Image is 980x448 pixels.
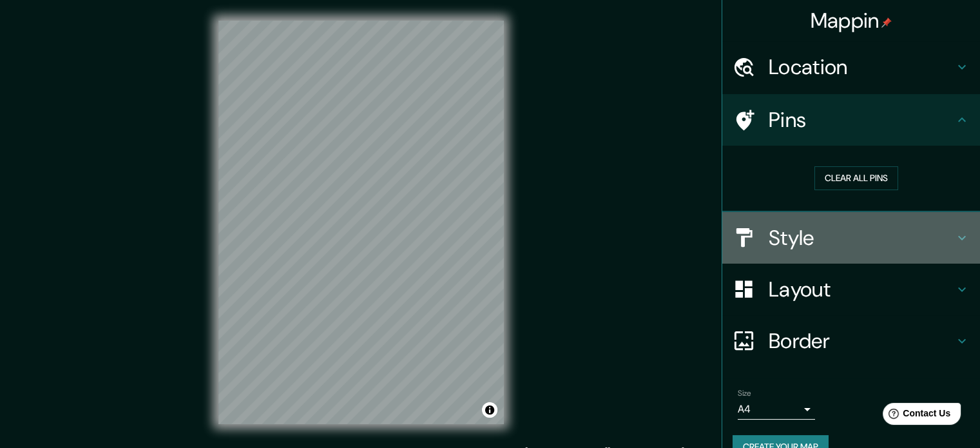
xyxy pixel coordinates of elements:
[769,107,954,133] h4: Pins
[865,398,966,434] iframe: Help widget launcher
[722,94,980,146] div: Pins
[722,264,980,315] div: Layout
[769,225,954,251] h4: Style
[881,17,892,28] img: pin-icon.png
[722,41,980,93] div: Location
[769,277,954,302] h4: Layout
[814,166,898,190] button: Clear all pins
[738,387,751,398] label: Size
[482,402,497,418] button: Toggle attribution
[722,315,980,367] div: Border
[218,21,504,424] canvas: Map
[811,8,892,34] h4: Mappin
[769,328,954,354] h4: Border
[769,54,954,80] h4: Location
[722,212,980,264] div: Style
[738,399,815,420] div: A4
